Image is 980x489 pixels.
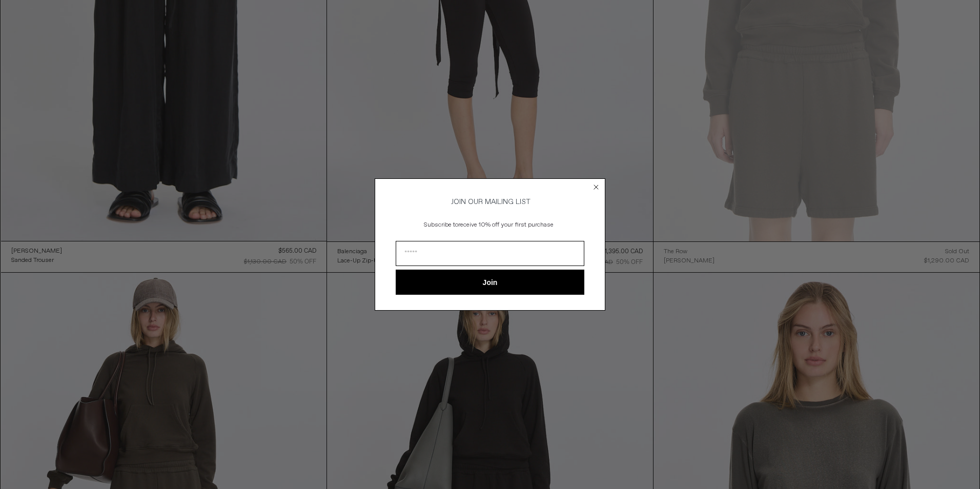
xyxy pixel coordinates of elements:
[591,182,601,192] button: Close dialog
[396,241,584,266] input: Email
[450,197,530,207] span: JOIN OUR MAILING LIST
[396,270,584,295] button: Join
[458,221,554,229] span: receive 10% off your first purchase
[424,221,458,229] span: Subscribe to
